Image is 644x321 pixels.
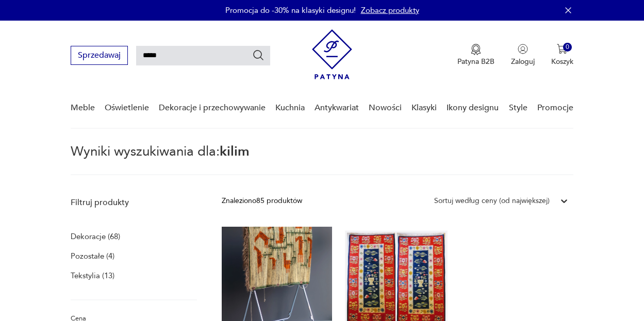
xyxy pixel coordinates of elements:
[71,145,573,175] p: Wyniki wyszukiwania dla:
[511,44,535,66] button: Zaloguj
[411,88,437,128] a: Klasyki
[361,5,419,15] a: Zobacz produkty
[537,88,573,128] a: Promocje
[315,88,359,128] a: Antykwariat
[369,88,402,128] a: Nowości
[457,44,494,66] a: Ikona medaluPatyna B2B
[447,88,499,128] a: Ikony designu
[71,229,120,244] a: Dekoracje (68)
[105,88,149,128] a: Oświetlenie
[159,88,266,128] a: Dekoracje i przechowywanie
[557,44,567,54] img: Ikona koszyka
[71,46,128,65] button: Sprzedawaj
[222,195,302,207] div: Znaleziono 85 produktów
[551,57,573,66] p: Koszyk
[509,88,527,128] a: Style
[71,268,114,283] a: Tekstylia (13)
[312,29,352,79] img: Patyna - sklep z meblami i dekoracjami vintage
[511,57,535,66] p: Zaloguj
[434,195,550,207] div: Sortuj według ceny (od największej)
[457,44,494,66] button: Patyna B2B
[275,88,305,128] a: Kuchnia
[220,142,250,161] span: kilim
[457,57,494,66] p: Patyna B2B
[71,53,128,60] a: Sprzedawaj
[71,249,114,263] a: Pozostałe (4)
[71,88,95,128] a: Meble
[252,49,265,61] button: Szukaj
[518,44,528,54] img: Ikonka użytkownika
[563,43,572,52] div: 0
[225,5,356,15] p: Promocja do -30% na klasyki designu!
[71,197,197,208] p: Filtruj produkty
[551,44,573,66] button: 0Koszyk
[471,44,481,55] img: Ikona medalu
